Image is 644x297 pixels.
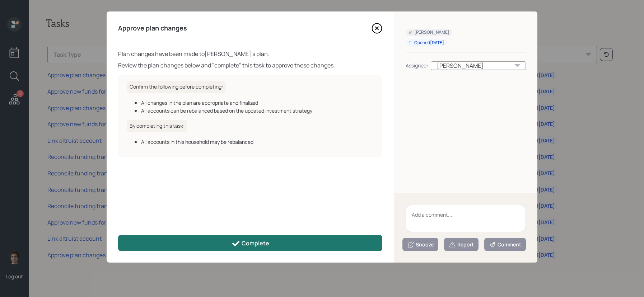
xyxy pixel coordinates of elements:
h4: Approve plan changes [118,24,187,32]
div: Snooze [407,241,434,248]
button: Complete [118,235,382,251]
div: All accounts in this household may be rebalanced [141,138,374,146]
div: All accounts can be rebalanced based on the updated investment strategy [141,107,374,114]
button: Comment [484,238,526,251]
div: Assignee: [406,62,428,69]
h6: By completing this task: [127,120,187,132]
div: Review the plan changes below and "complete" this task to approve these changes. [118,61,382,70]
h6: Confirm the following before completing: [127,81,226,93]
div: Report [449,241,474,248]
div: All changes in the plan are appropriate and finalized [141,99,374,107]
div: Comment [489,241,521,248]
div: Complete [232,239,269,248]
div: Opened [DATE] [409,40,444,46]
button: Report [444,238,479,251]
div: [PERSON_NAME] [431,61,526,70]
div: [PERSON_NAME] [409,29,449,36]
div: Plan changes have been made to [PERSON_NAME] 's plan. [118,49,382,58]
button: Snooze [402,238,438,251]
